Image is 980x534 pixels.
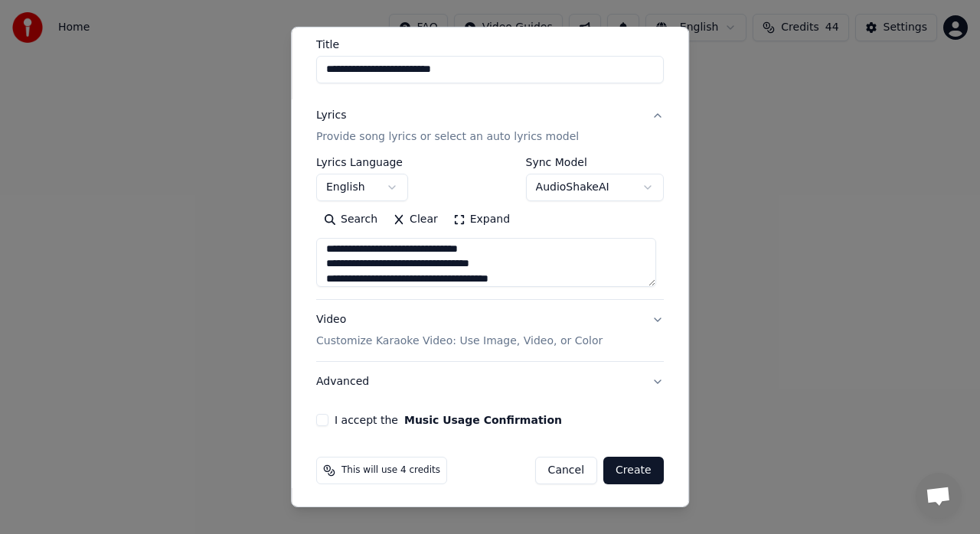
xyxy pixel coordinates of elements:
label: Sync Model [526,157,664,168]
button: Search [316,207,385,232]
p: Provide song lyrics or select an auto lyrics model [316,129,579,145]
label: I accept the [335,415,562,425]
button: Cancel [535,457,597,484]
div: LyricsProvide song lyrics or select an auto lyrics model [316,157,664,299]
label: Title [316,39,664,50]
button: Clear [385,207,446,232]
button: Expand [446,207,518,232]
label: Lyrics Language [316,157,408,168]
div: Video [316,312,603,349]
button: LyricsProvide song lyrics or select an auto lyrics model [316,96,664,157]
button: VideoCustomize Karaoke Video: Use Image, Video, or Color [316,300,664,361]
button: Advanced [316,362,664,402]
span: This will use 4 credits [341,464,440,477]
div: Lyrics [316,108,346,123]
p: Customize Karaoke Video: Use Image, Video, or Color [316,334,603,349]
button: Create [603,457,664,484]
button: I accept the [404,415,562,425]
